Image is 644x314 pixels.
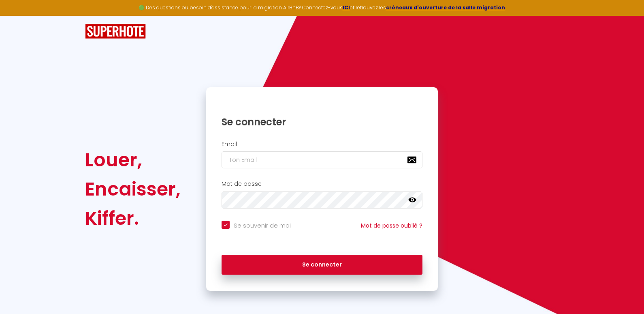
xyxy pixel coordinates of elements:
[386,4,505,11] a: créneaux d'ouverture de la salle migration
[361,222,422,230] a: Mot de passe oublié ?
[222,141,422,148] h2: Email
[222,181,422,187] h2: Mot de passe
[222,116,422,128] h1: Se connecter
[343,4,350,11] a: ICI
[222,151,422,168] input: Ton Email
[85,24,146,39] img: SuperHote logo
[85,174,181,204] div: Encaisser,
[85,145,181,174] div: Louer,
[85,204,181,233] div: Kiffer.
[222,255,422,275] button: Se connecter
